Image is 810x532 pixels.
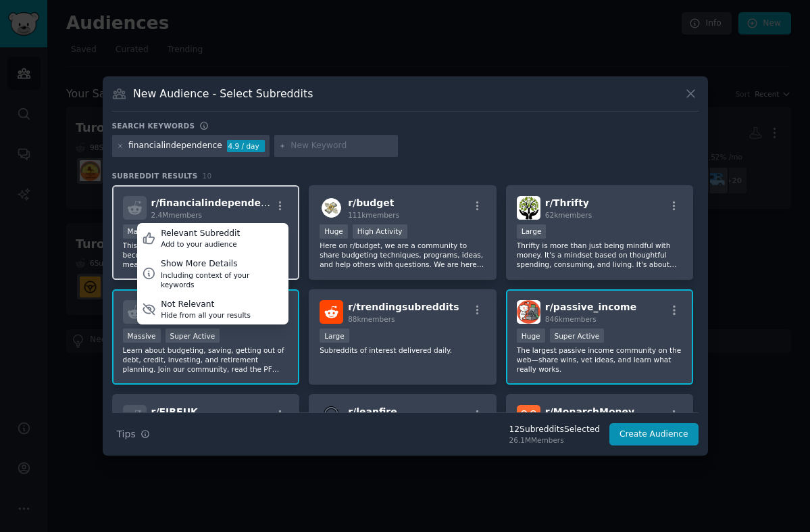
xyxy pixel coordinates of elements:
span: r/ passive_income [545,301,636,312]
span: Tips [117,427,136,441]
div: Massive [123,329,161,343]
div: Huge [320,224,348,239]
input: New Keyword [290,140,393,152]
span: r/ trendingsubreddits [348,301,459,312]
span: r/ MonarchMoney [545,406,634,417]
p: Thrifty is more than just being mindful with money. It's a mindset based on thoughtful spending, ... [517,241,683,269]
span: 846k members [545,315,597,323]
span: r/ leanfire [348,406,397,417]
div: Add to your audience [161,239,240,249]
span: 2.4M members [151,211,203,219]
img: passive_income [517,300,540,324]
div: Including context of your keywords [161,270,284,289]
p: Subreddits of interest delivered daily. [320,345,486,355]
h3: Search keywords [112,121,195,130]
h3: New Audience - Select Subreddits [133,87,313,101]
p: Learn about budgeting, saving, getting out of debt, credit, investing, and retirement planning. J... [123,345,289,374]
div: Large [320,329,349,343]
img: Thrifty [517,196,540,220]
span: 10 [203,172,212,180]
span: r/ FIREUK [151,406,198,417]
span: Subreddit Results [112,171,198,180]
span: r/ financialindependence [151,197,280,208]
div: Large [517,224,547,239]
div: 4.9 / day [227,140,265,152]
img: budget [320,196,343,220]
span: 62k members [545,211,592,219]
div: 26.1M Members [509,435,600,445]
div: Relevant Subreddit [161,228,240,240]
div: 12 Subreddit s Selected [509,424,600,436]
span: 88k members [348,315,395,323]
div: Show More Details [161,258,284,270]
div: Super Active [550,329,605,343]
span: 111k members [348,211,399,219]
img: trendingsubreddits [320,300,343,324]
p: The largest passive income community on the web—share wins, vet ideas, and learn what really works. [517,345,683,374]
div: Hide from all your results [161,310,251,320]
span: r/ Thrifty [545,197,589,208]
div: Massive [123,224,161,239]
div: financialindependence [128,140,222,152]
p: Here on r/budget, we are a community to share budgeting techniques, programs, ideas, and help oth... [320,241,486,269]
img: MonarchMoney [517,405,540,429]
p: This is a place for people who are or want to become Financially Independent (FI), which means no... [123,241,289,269]
button: Tips [112,422,155,446]
div: Super Active [166,329,220,343]
img: leanfire [320,405,343,429]
span: r/ budget [348,197,394,208]
div: Huge [517,329,545,343]
div: High Activity [353,224,407,239]
div: Not Relevant [161,299,251,311]
button: Create Audience [609,423,699,446]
